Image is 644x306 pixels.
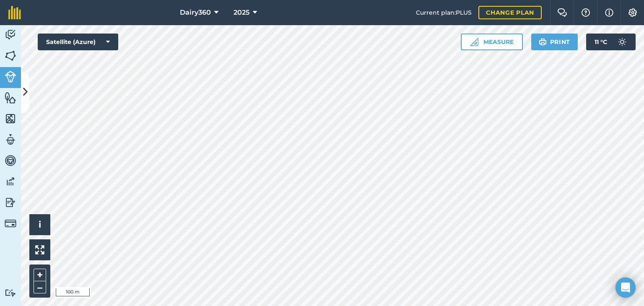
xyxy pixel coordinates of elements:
[38,34,118,50] button: Satellite (Azure)
[5,71,16,83] img: svg+xml;base64,PD94bWwgdmVyc2lvbj0iMS4wIiBlbmNvZGluZz0idXRmLTgiPz4KPCEtLSBHZW5lcmF0b3I6IEFkb2JlIE...
[539,37,547,47] img: svg+xml;base64,PHN2ZyB4bWxucz0iaHR0cDovL3d3dy53My5vcmcvMjAwMC9zdmciIHdpZHRoPSIxOSIgaGVpZ2h0PSIyNC...
[586,34,636,50] button: 11 °C
[470,38,478,46] img: Ruler icon
[5,112,16,125] img: svg+xml;base64,PHN2ZyB4bWxucz0iaHR0cDovL3d3dy53My5vcmcvMjAwMC9zdmciIHdpZHRoPSI1NiIgaGVpZ2h0PSI2MC...
[531,34,578,50] button: Print
[39,219,41,230] span: i
[5,289,16,297] img: svg+xml;base64,PD94bWwgdmVyc2lvbj0iMS4wIiBlbmNvZGluZz0idXRmLTgiPz4KPCEtLSBHZW5lcmF0b3I6IEFkb2JlIE...
[5,196,16,209] img: svg+xml;base64,PD94bWwgdmVyc2lvbj0iMS4wIiBlbmNvZGluZz0idXRmLTgiPz4KPCEtLSBHZW5lcmF0b3I6IEFkb2JlIE...
[5,154,16,167] img: svg+xml;base64,PD94bWwgdmVyc2lvbj0iMS4wIiBlbmNvZGluZz0idXRmLTgiPz4KPCEtLSBHZW5lcmF0b3I6IEFkb2JlIE...
[180,8,211,18] span: Dairy360
[5,29,16,41] img: svg+xml;base64,PD94bWwgdmVyc2lvbj0iMS4wIiBlbmNvZGluZz0idXRmLTgiPz4KPCEtLSBHZW5lcmF0b3I6IEFkb2JlIE...
[8,6,21,19] img: fieldmargin Logo
[628,8,638,17] img: A cog icon
[5,133,16,146] img: svg+xml;base64,PD94bWwgdmVyc2lvbj0iMS4wIiBlbmNvZGluZz0idXRmLTgiPz4KPCEtLSBHZW5lcmF0b3I6IEFkb2JlIE...
[581,8,591,17] img: A question mark icon
[595,34,607,50] span: 11 ° C
[34,269,46,281] button: +
[416,8,472,17] span: Current plan : PLUS
[461,34,523,50] button: Measure
[605,8,613,18] img: svg+xml;base64,PHN2ZyB4bWxucz0iaHR0cDovL3d3dy53My5vcmcvMjAwMC9zdmciIHdpZHRoPSIxNyIgaGVpZ2h0PSIxNy...
[615,277,636,298] div: Open Intercom Messenger
[5,49,16,62] img: svg+xml;base64,PHN2ZyB4bWxucz0iaHR0cDovL3d3dy53My5vcmcvMjAwMC9zdmciIHdpZHRoPSI1NiIgaGVpZ2h0PSI2MC...
[5,218,16,229] img: svg+xml;base64,PD94bWwgdmVyc2lvbj0iMS4wIiBlbmNvZGluZz0idXRmLTgiPz4KPCEtLSBHZW5lcmF0b3I6IEFkb2JlIE...
[557,8,567,17] img: Two speech bubbles overlapping with the left bubble in the forefront
[478,6,542,19] a: Change plan
[5,175,16,188] img: svg+xml;base64,PD94bWwgdmVyc2lvbj0iMS4wIiBlbmNvZGluZz0idXRmLTgiPz4KPCEtLSBHZW5lcmF0b3I6IEFkb2JlIE...
[35,245,44,254] img: Four arrows, one pointing top left, one top right, one bottom right and the last bottom left
[29,214,50,235] button: i
[614,34,631,50] img: svg+xml;base64,PD94bWwgdmVyc2lvbj0iMS4wIiBlbmNvZGluZz0idXRmLTgiPz4KPCEtLSBHZW5lcmF0b3I6IEFkb2JlIE...
[5,91,16,104] img: svg+xml;base64,PHN2ZyB4bWxucz0iaHR0cDovL3d3dy53My5vcmcvMjAwMC9zdmciIHdpZHRoPSI1NiIgaGVpZ2h0PSI2MC...
[234,8,249,18] span: 2025
[34,281,46,293] button: –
